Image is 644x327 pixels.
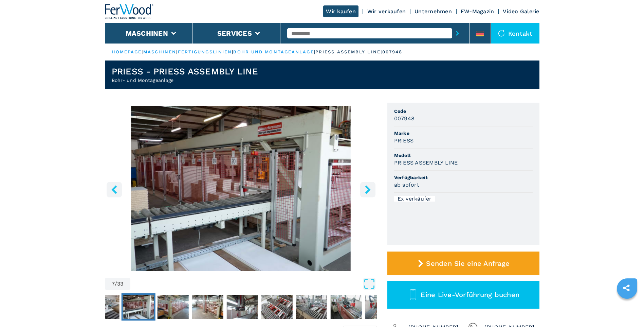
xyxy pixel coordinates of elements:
h3: PRIESS ASSEMBLY LINE [394,159,458,167]
a: sharethis [618,279,635,296]
a: HOMEPAGE [112,49,142,54]
span: Marke [394,130,533,137]
span: / [115,281,117,287]
button: Go to Slide 14 [364,293,398,321]
h3: PRIESS [394,137,414,144]
h1: PRIESS - PRIESS ASSEMBLY LINE [112,66,258,77]
button: Go to Slide 12 [294,293,328,321]
button: submit-button [452,25,463,41]
button: Senden Sie eine Anfrage [387,252,539,275]
button: left-button [107,182,122,197]
img: ecc0ad073a0f40696fba95b0012f9ee2 [123,295,154,319]
button: Go to Slide 13 [329,293,363,321]
img: Ferwood [105,4,154,19]
h3: ab sofort [394,181,419,189]
a: Wir verkaufen [367,8,406,15]
span: | [232,49,233,54]
img: 51888e56e15873520545b14780de7e9f [330,295,362,319]
span: Senden Sie eine Anfrage [426,259,510,268]
h2: Bohr- und Montageanlage [112,77,258,84]
img: 5c09cc36a8b63fbeba0618877eb86690 [261,295,292,319]
div: Go to Slide 7 [105,106,377,271]
button: Go to Slide 10 [225,293,259,321]
span: Code [394,108,533,115]
button: Go to Slide 11 [260,293,294,321]
button: Open Fullscreen [132,278,375,290]
img: 19fd06a5a11a925395465c93f5d54172 [192,295,223,319]
img: Bohr- und Montageanlage PRIESS PRIESS ASSEMBLY LINE [105,106,377,271]
div: Ex verkäufer [394,196,435,202]
a: Video Galerie [503,8,539,15]
span: Modell [394,152,533,159]
a: fertigungslinien [178,49,232,54]
span: Eine Live-Vorführung buchen [421,291,519,299]
button: Go to Slide 9 [190,293,224,321]
iframe: Chat [615,296,639,322]
h3: 007948 [394,115,415,122]
span: | [314,49,315,54]
button: Go to Slide 7 [121,293,155,321]
a: Wir kaufen [323,5,358,17]
img: 7e191fa172649e5ecfc10b78fba28d2e [157,295,188,319]
span: 33 [117,281,124,287]
a: FW-Magazin [461,8,494,15]
button: right-button [360,182,375,197]
button: Maschinen [126,29,168,37]
span: | [176,49,178,54]
span: 7 [112,281,115,287]
p: 007948 [382,49,403,55]
img: Kontakt [498,30,505,37]
p: priess assembly line | [315,49,382,55]
span: | [142,49,143,54]
img: b00f3e69a1ad3a8c5ea8aa34c4274009 [226,295,258,319]
button: Services [217,29,252,37]
img: a187b0c1b4ce2b1c5405c9e919b0f1bf [296,295,327,319]
span: Verfügbarkeit [394,174,533,181]
a: Unternehmen [415,8,452,15]
div: Kontakt [491,23,539,44]
button: Go to Slide 8 [156,293,190,321]
img: 3d9fe767edee38f17c2757140bbc358f [365,295,396,319]
a: bohr und montageanlage [233,49,314,54]
a: maschinen [143,49,177,54]
button: Eine Live-Vorführung buchen [387,281,539,309]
